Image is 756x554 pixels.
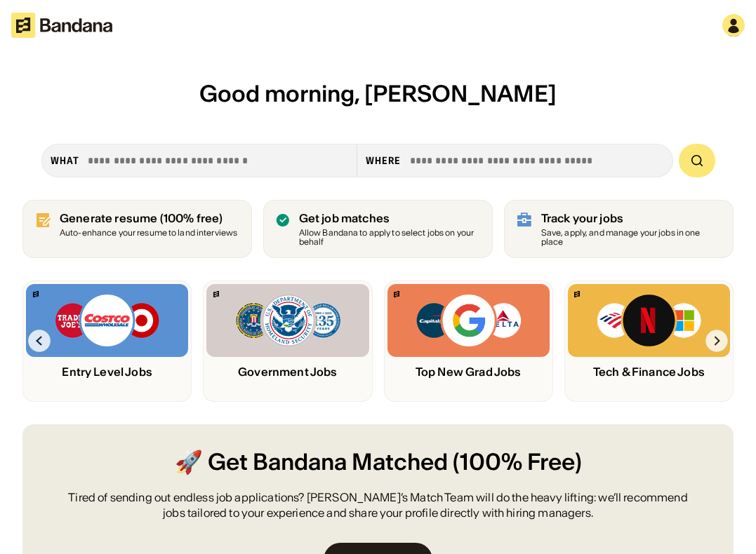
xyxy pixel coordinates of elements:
[22,200,252,259] a: Generate resume (100% free)Auto-enhance your resume to land interviews
[299,212,481,225] div: Get job matches
[263,200,493,259] a: Get job matches Allow Bandana to apply to select jobs on your behalf
[453,447,582,478] span: (100% Free)
[60,229,237,238] div: Auto-enhance your resume to land interviews
[541,212,722,225] div: Track your jobs
[203,281,372,401] a: Bandana logoFBI, DHS, MWRD logosGovernment Jobs
[22,281,192,401] a: Bandana logoTrader Joe’s, Costco, Target logosEntry Level Jobs
[299,229,481,247] div: Allow Bandana to apply to select jobs on your behalf
[33,291,39,297] img: Bandana logo
[705,330,728,352] img: Right Arrow
[541,229,722,247] div: Save, apply, and manage your jobs in one place
[60,212,237,225] div: Generate resume
[51,154,79,167] div: what
[596,292,702,349] img: Bank of America, Netflix, Microsoft logos
[28,330,51,352] img: Left Arrow
[11,13,112,38] img: Bandana logotype
[54,292,161,349] img: Trader Joe’s, Costco, Target logos
[387,365,550,379] div: Top New Grad Jobs
[234,292,341,349] img: FBI, DHS, MWRD logos
[206,365,369,379] div: Government Jobs
[568,365,730,379] div: Tech & Finance Jobs
[175,447,448,478] span: 🚀 Get Bandana Matched
[415,292,522,349] img: Capital One, Google, Delta logos
[213,291,219,297] img: Bandana logo
[384,281,553,401] a: Bandana logoCapital One, Google, Delta logosTop New Grad Jobs
[160,211,223,225] span: (100% free)
[26,365,188,379] div: Entry Level Jobs
[199,79,557,108] span: Good morning, [PERSON_NAME]
[56,489,700,521] div: Tired of sending out endless job applications? [PERSON_NAME]’s Match Team will do the heavy lifti...
[504,200,734,259] a: Track your jobs Save, apply, and manage your jobs in one place
[574,291,580,297] img: Bandana logo
[366,154,402,167] div: Where
[564,281,734,401] a: Bandana logoBank of America, Netflix, Microsoft logosTech & Finance Jobs
[394,291,399,297] img: Bandana logo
